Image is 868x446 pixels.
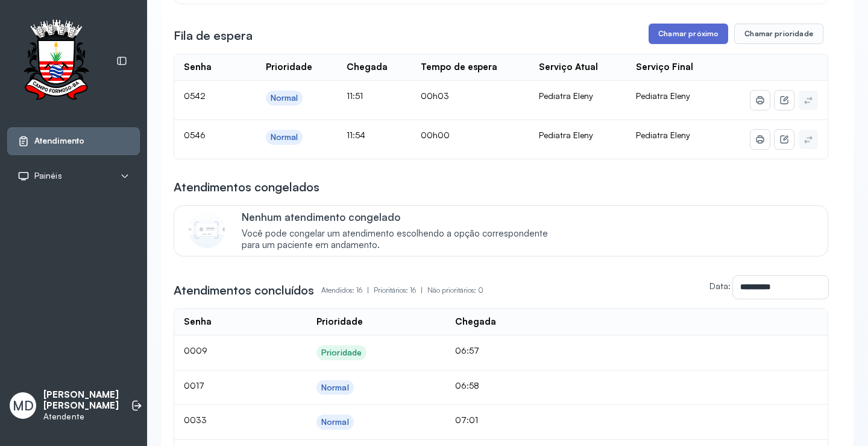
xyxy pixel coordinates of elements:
p: Não prioritários: 0 [427,282,483,299]
span: Pediatra Eleny [636,91,690,101]
div: Prioridade [321,348,362,358]
div: Senha [184,62,212,73]
a: Atendimento [17,135,130,147]
p: Nenhum atendimento congelado [242,211,561,223]
span: Atendimento [34,136,84,146]
span: 07:01 [455,415,478,425]
div: Chegada [347,62,388,73]
span: 06:58 [455,380,479,390]
span: Pediatra Eleny [636,130,690,140]
p: Atendente [43,412,119,422]
h3: Atendimentos congelados [174,179,319,196]
div: Normal [271,93,298,103]
button: Chamar próximo [649,24,728,44]
div: Normal [271,132,298,142]
h3: Atendimentos concluídos [174,282,314,299]
p: [PERSON_NAME] [PERSON_NAME] [43,389,119,412]
div: Serviço Final [636,62,693,73]
span: 00h00 [421,130,450,140]
div: Pediatra Eleny [539,91,616,101]
span: 0546 [184,130,206,140]
span: | [367,285,369,295]
span: 0033 [184,415,207,425]
div: Normal [321,383,349,393]
span: 0009 [184,345,207,355]
div: Normal [321,417,349,427]
span: Você pode congelar um atendimento escolhendo a opção correspondente para um paciente em andamento. [242,228,561,251]
span: 0017 [184,380,204,390]
div: Serviço Atual [539,62,598,73]
button: Chamar prioridade [734,24,823,44]
img: Logotipo do estabelecimento [13,19,99,103]
div: Tempo de espera [421,62,497,73]
span: 06:57 [455,345,479,355]
span: | [421,285,423,295]
h3: Fila de espera [174,27,253,44]
span: 11:51 [347,91,363,101]
span: 11:54 [347,130,365,140]
span: 00h03 [421,91,449,101]
div: Prioridade [266,62,312,73]
img: Imagem de CalloutCard [189,212,225,248]
span: 0542 [184,91,206,101]
div: Senha [184,316,212,328]
label: Data: [709,281,731,291]
div: Pediatra Eleny [539,130,616,141]
div: Prioridade [316,316,363,328]
div: Chegada [455,316,496,328]
span: Painéis [34,171,62,181]
p: Prioritários: 16 [374,282,427,299]
p: Atendidos: 16 [321,282,374,299]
